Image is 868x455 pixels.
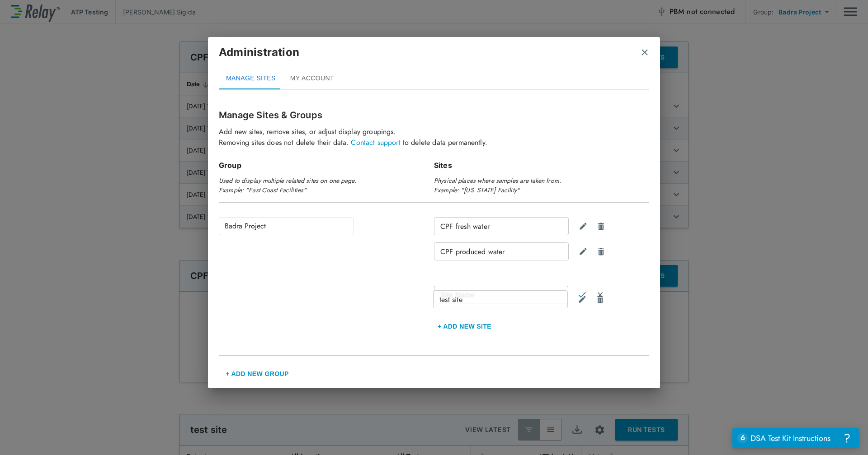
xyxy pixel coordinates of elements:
[219,68,283,89] button: MANAGE SITES
[640,48,649,57] img: Close
[640,48,649,57] button: close
[596,291,604,299] img: Close Icon
[434,316,495,337] button: + Add new Site
[219,44,299,60] p: Administration
[283,68,341,89] button: MY ACCOUNT
[573,286,591,304] button: Confirm
[219,176,356,195] em: Used to display multiple related sites on one page. Example: "East Coast Facilities"
[219,108,649,122] p: Manage Sites & Groups
[732,428,859,448] iframe: Resource center
[591,286,609,304] button: Cancel
[219,160,434,171] p: Group
[219,363,296,385] button: + Add New Group
[434,160,649,171] p: Sites
[219,126,649,148] p: Add new sites, remove sites, or adjust display groupings. Removing sites does not delete their da...
[434,176,561,195] em: Physical places where samples are taken from. Example: "[US_STATE] Facility"
[578,291,586,299] img: Close Icon
[219,217,354,235] div: Badra Project
[351,137,400,148] a: Contact support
